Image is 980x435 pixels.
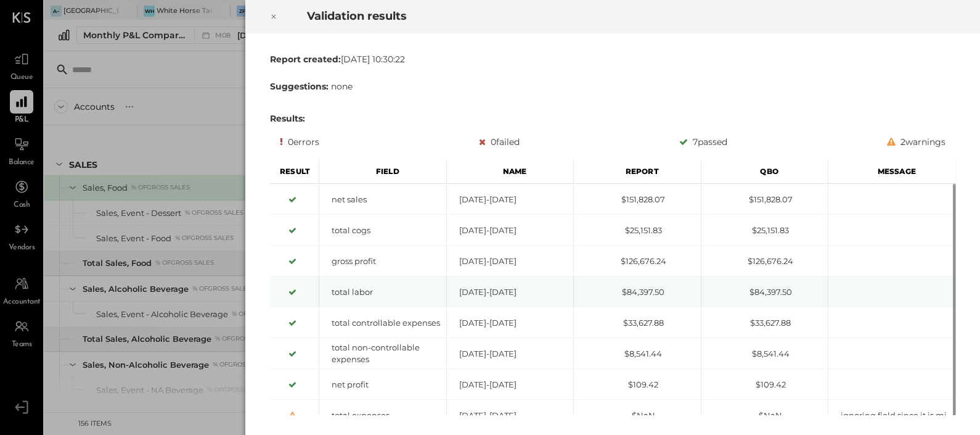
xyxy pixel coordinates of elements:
div: $8,541.44 [701,348,828,360]
div: total non-controllable expenses [319,342,446,365]
div: ignoring field since it is missing or hidden from report [828,410,955,421]
div: [DATE]-[DATE] [446,317,573,329]
div: 0 failed [479,135,520,149]
div: Result [270,159,319,184]
b: Report created: [270,54,341,65]
div: [DATE]-[DATE] [446,225,573,236]
div: $25,151.83 [701,225,828,236]
div: $33,627.88 [701,317,828,329]
div: [DATE]-[DATE] [446,348,573,360]
div: 2 warnings [887,135,945,149]
div: [DATE]-[DATE] [446,286,573,298]
div: net profit [319,379,446,391]
div: 0 errors [280,135,319,149]
div: net sales [319,194,446,205]
b: Results: [270,113,305,124]
span: none [331,81,353,92]
div: $84,397.50 [574,286,701,298]
div: Name [446,159,574,184]
h2: Validation results [307,1,846,31]
div: $151,828.07 [701,194,828,205]
div: $8,541.44 [574,348,701,360]
div: $84,397.50 [701,286,828,298]
div: [DATE]-[DATE] [446,410,573,421]
div: [DATE] 10:30:22 [270,53,956,65]
div: 7 passed [679,135,727,149]
div: Report [574,159,701,184]
div: total controllable expenses [319,317,446,329]
div: total expenses [319,410,446,421]
div: Qbo [701,159,828,184]
div: $109.42 [701,379,828,391]
b: Suggestions: [270,81,329,92]
div: [DATE]-[DATE] [446,379,573,391]
div: $126,676.24 [701,255,828,267]
div: total labor [319,286,446,298]
div: $151,828.07 [574,194,701,205]
div: Message [828,159,956,184]
div: Field [319,159,447,184]
div: $33,627.88 [574,317,701,329]
div: total cogs [319,225,446,236]
div: $25,151.83 [574,225,701,236]
div: [DATE]-[DATE] [446,194,573,205]
div: $NaN [574,410,701,421]
div: $126,676.24 [574,255,701,267]
div: $109.42 [574,379,701,391]
div: [DATE]-[DATE] [446,255,573,267]
div: $NaN [701,410,828,421]
div: gross profit [319,255,446,267]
